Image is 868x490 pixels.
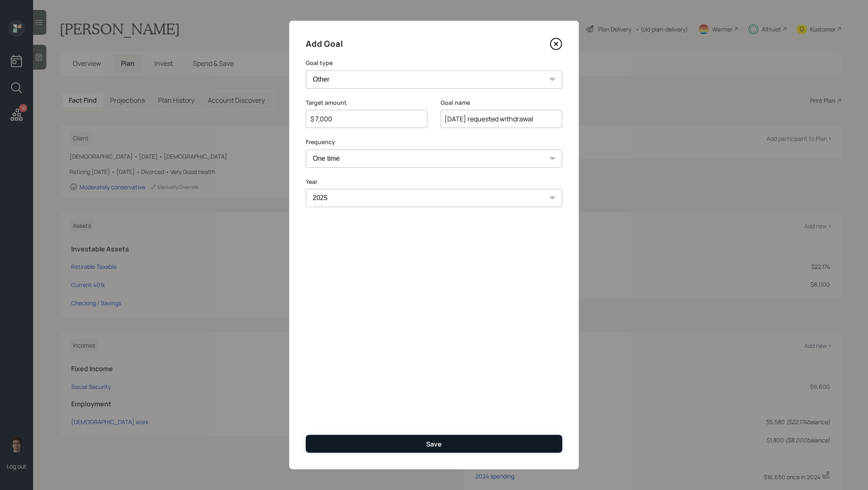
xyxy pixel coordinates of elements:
[306,59,562,67] label: Goal type
[306,99,427,107] label: Target amount
[306,37,343,51] h4: Add Goal
[441,99,562,107] label: Goal name
[306,138,562,146] label: Frequency
[306,435,562,453] button: Save
[426,439,442,449] div: Save
[306,178,562,186] label: Year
